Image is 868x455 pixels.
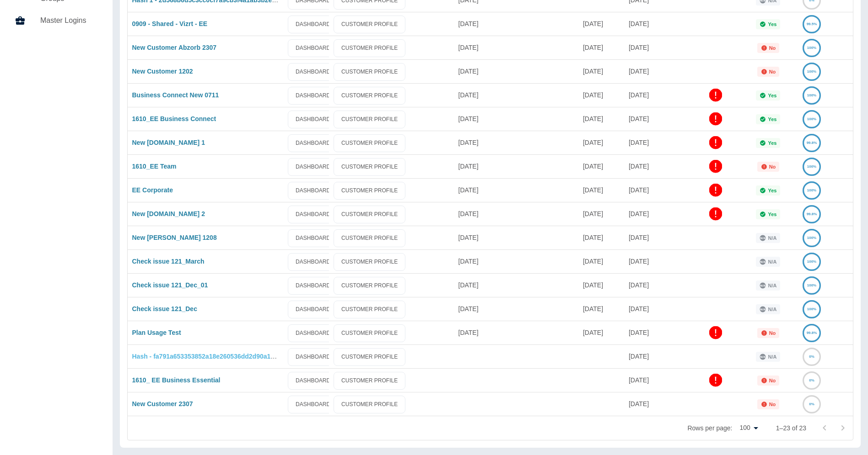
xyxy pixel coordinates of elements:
a: DASHBOARD [288,16,338,33]
div: 01 Jun 2024 [578,321,624,344]
a: 100% [803,258,821,265]
div: 17 Oct 2024 [624,107,670,131]
a: Hash - fa791a653353852a18e260536dd2d90a16582aed [132,353,296,360]
div: 01 Jan 2024 [578,297,624,321]
a: DASHBOARD [288,206,338,223]
a: 99.8% [803,210,821,217]
a: 1610_EE Business Connect [132,115,216,122]
a: 100% [803,186,821,194]
a: DASHBOARD [288,111,338,128]
a: 0909 - Shared - Vizrt - EE [132,20,208,27]
a: 100% [803,91,821,99]
div: 01 Jan 2024 [578,273,624,297]
p: 1–23 of 23 [776,423,806,433]
text: 100% [807,69,816,74]
p: Yes [768,116,776,122]
text: 100% [807,236,816,240]
a: 100% [803,115,821,122]
div: 18 Sep 2025 [624,344,670,368]
text: 100% [807,259,816,264]
a: New Customer 2307 [132,400,193,407]
div: 31 Aug 2025 [578,36,624,59]
a: New [DOMAIN_NAME] 2 [132,210,205,217]
div: This status is not applicable for customers using manual upload. [756,304,780,314]
div: 23 Jul 2024 [454,273,578,297]
div: 10 Sep 2025 [454,12,578,36]
div: 30 Dec 2024 [454,107,578,131]
text: 100% [807,164,816,169]
div: 12 Nov 2024 [624,83,670,107]
div: 02 Feb 2025 [578,59,624,83]
a: CUSTOMER PROFILE [334,206,405,223]
div: 12 Aug 2024 [454,226,578,249]
a: DASHBOARD [288,348,338,366]
a: Check issue 121_Dec [132,305,197,312]
div: 25 Dec 2024 [578,107,624,131]
text: 99.8% [807,331,817,335]
p: N/A [768,259,776,265]
a: CUSTOMER PROFILE [334,348,405,366]
p: Rows per page: [687,423,732,433]
div: 17 Oct 2024 [624,368,670,392]
div: This status is not applicable for customers using manual upload. [756,257,780,267]
div: 01 Mar 2024 [578,249,624,273]
a: 1610_EE Team [132,163,177,170]
div: 31 Jul 2024 [624,36,670,59]
a: CUSTOMER PROFILE [334,63,405,81]
p: Yes [768,140,776,146]
a: Master Logins [7,10,105,32]
a: 0% [803,353,821,360]
div: 02 Dec 2024 [454,131,578,154]
p: No [769,402,776,407]
text: 100% [807,117,816,121]
a: DASHBOARD [288,87,338,105]
text: 100% [807,93,816,97]
div: 23 Jul 2024 [624,249,670,273]
div: Not all required reports for this customer were uploaded for the latest usage month. [757,376,780,386]
p: No [769,378,776,383]
div: 09 Oct 2024 [454,178,578,202]
a: CUSTOMER PROFILE [334,111,405,128]
a: CUSTOMER PROFILE [334,253,405,271]
a: CUSTOMER PROFILE [334,87,405,105]
a: 100% [803,163,821,170]
text: 100% [807,46,816,50]
div: 10 Sep 2025 [624,12,670,36]
a: DASHBOARD [288,182,338,200]
div: 02 Sep 2025 [454,36,578,59]
div: This status is not applicable for customers using manual upload. [756,233,780,243]
a: DASHBOARD [288,253,338,271]
div: 12 Aug 2024 [624,226,670,249]
div: Not all required reports for this customer were uploaded for the latest usage month. [757,67,780,77]
div: 12 Feb 2025 [454,59,578,83]
a: CUSTOMER PROFILE [334,158,405,176]
a: DASHBOARD [288,63,338,81]
p: Yes [768,93,776,98]
a: CUSTOMER PROFILE [334,324,405,342]
div: 01 Dec 2024 [578,131,624,154]
text: 0% [809,378,814,382]
text: 0% [809,402,814,406]
p: No [769,69,776,74]
p: Yes [768,21,776,27]
a: EE Corporate [132,186,173,194]
a: CUSTOMER PROFILE [334,39,405,57]
div: Not all required reports for this customer were uploaded for the latest usage month. [757,43,780,53]
p: N/A [768,235,776,241]
a: 99.8% [803,329,821,336]
a: DASHBOARD [288,134,338,152]
div: 23 Jul 2024 [624,297,670,321]
a: 100% [803,234,821,241]
a: CUSTOMER PROFILE [334,16,405,33]
a: New [DOMAIN_NAME] 1 [132,139,205,146]
a: 100% [803,68,821,75]
h5: Master Logins [40,15,98,26]
a: CUSTOMER PROFILE [334,182,405,200]
a: 100% [803,305,821,312]
a: DASHBOARD [288,39,338,57]
div: 21 Oct 2024 [454,154,578,178]
p: Yes [768,188,776,193]
div: 01 Jun 2024 [578,226,624,249]
div: 23 Jul 2024 [454,249,578,273]
text: 0% [809,354,814,359]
